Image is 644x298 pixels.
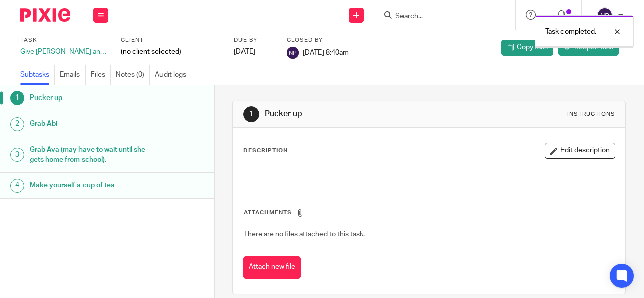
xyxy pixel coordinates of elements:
img: svg%3E [287,47,299,59]
a: Notes (0) [116,65,150,85]
div: Give [PERSON_NAME] and [PERSON_NAME] a kiss from Mummy Babs [20,47,108,57]
label: Task [20,36,108,44]
h1: Pucker up [265,109,451,119]
a: Files [91,65,111,85]
span: [DATE] 8:40am [303,49,349,56]
button: Edit description [545,143,615,159]
a: Emails [60,65,86,85]
div: 1 [243,106,259,122]
h1: Grab Abi [30,116,146,131]
button: Attach new file [243,256,301,279]
div: 1 [10,91,24,105]
span: Attachments [244,210,292,215]
span: There are no files attached to this task. [244,231,365,238]
div: 4 [10,179,24,193]
p: Description [243,147,288,155]
div: 2 [10,117,24,131]
a: Subtasks [20,65,55,85]
div: 3 [10,148,24,162]
h1: Pucker up [30,90,146,106]
label: Closed by [287,36,349,44]
h1: Make yourself a cup of tea [30,178,146,193]
div: Instructions [567,110,615,118]
span: (no client selected) [121,47,181,57]
label: Client [121,36,221,44]
img: Pixie [20,8,70,22]
img: svg%3E [597,7,613,23]
label: Due by [234,36,274,44]
div: [DATE] [234,47,274,57]
a: Audit logs [155,65,191,85]
p: Task completed. [545,27,596,37]
h1: Grab Ava (may have to wait until she gets home from school). [30,142,146,168]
